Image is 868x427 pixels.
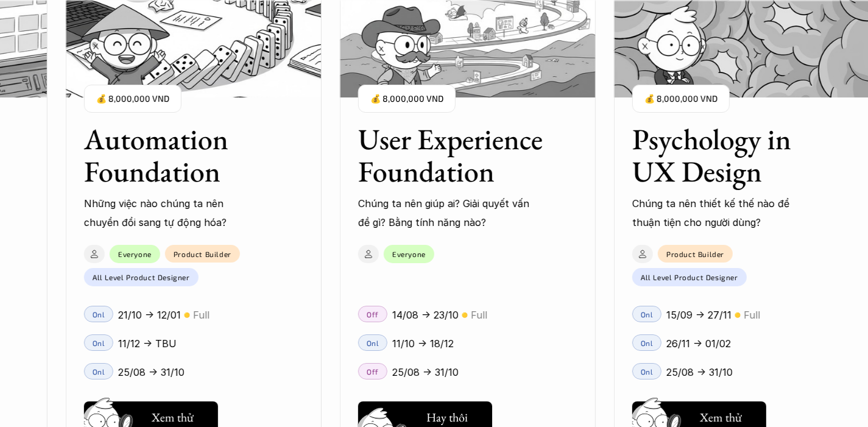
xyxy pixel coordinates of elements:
[666,334,731,353] p: 26/11 -> 01/02
[358,123,547,188] h3: User Experience Foundation
[152,409,194,426] h5: Xem thử
[632,123,821,188] h3: Psychology in UX Design
[96,91,169,107] p: 💰 8,000,000 VND
[367,310,379,319] p: Off
[744,306,760,324] p: Full
[118,306,181,324] p: 21/10 -> 12/01
[193,306,210,324] p: Full
[370,91,443,107] p: 💰 8,000,000 VND
[632,194,809,231] p: Chúng ta nên thiết kế thế nào để thuận tiện cho người dùng?
[84,123,273,188] h3: Automation Foundation
[84,194,261,231] p: Những việc nào chúng ta nên chuyển đổi sang tự động hóa?
[666,306,732,324] p: 15/09 -> 27/11
[666,250,724,258] p: Product Builder
[640,310,653,319] p: Onl
[392,334,454,353] p: 11/10 -> 18/12
[700,409,742,426] h5: Xem thử
[366,339,379,347] p: Onl
[640,339,653,347] p: Onl
[367,367,379,376] p: Off
[392,250,426,258] p: Everyone
[666,363,733,381] p: 25/08 -> 31/10
[735,311,741,320] p: 🟡
[426,409,468,426] h5: Hay thôi
[184,311,190,320] p: 🟡
[118,334,177,353] p: 11/12 -> TBU
[644,91,718,107] p: 💰 8,000,000 VND
[174,250,231,258] p: Product Builder
[392,306,459,324] p: 14/08 -> 23/10
[118,363,185,381] p: 25/08 -> 31/10
[462,311,468,320] p: 🟡
[640,367,653,376] p: Onl
[641,273,738,281] p: All Level Product Designer
[93,273,190,281] p: All Level Product Designer
[358,194,535,231] p: Chúng ta nên giúp ai? Giải quyết vấn đề gì? Bằng tính năng nào?
[392,363,459,381] p: 25/08 -> 31/10
[471,306,487,324] p: Full
[118,250,152,258] p: Everyone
